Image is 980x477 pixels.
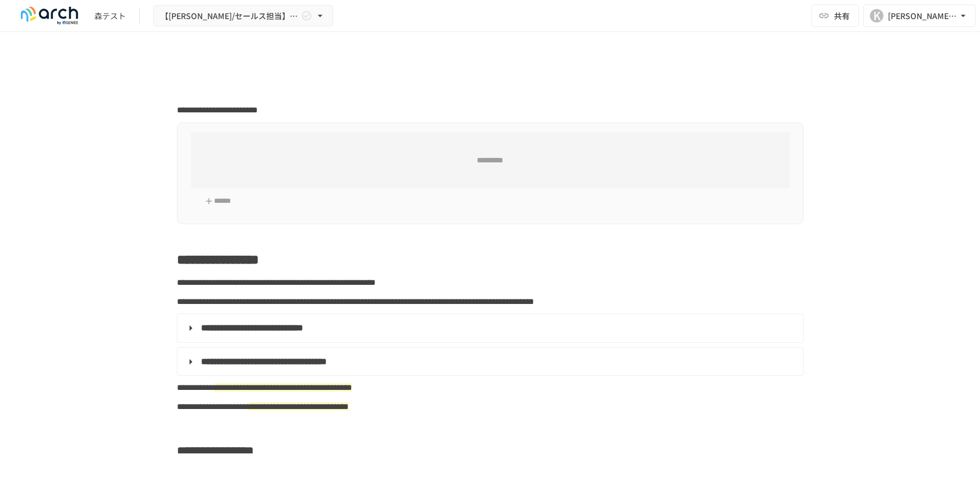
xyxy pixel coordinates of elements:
button: K[PERSON_NAME][EMAIL_ADDRESS][DOMAIN_NAME] [863,4,976,27]
img: logo-default@2x-9cf2c760.svg [13,7,85,25]
span: 【[PERSON_NAME]/セールス担当】株式会社ロープレ様_初期設定サポート [161,9,299,23]
div: K [870,9,883,22]
div: [PERSON_NAME][EMAIL_ADDRESS][DOMAIN_NAME] [888,9,958,23]
span: 共有 [834,10,850,22]
button: 共有 [812,4,859,27]
button: 【[PERSON_NAME]/セールス担当】株式会社ロープレ様_初期設定サポート [153,5,333,27]
div: 森テスト [94,10,126,22]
